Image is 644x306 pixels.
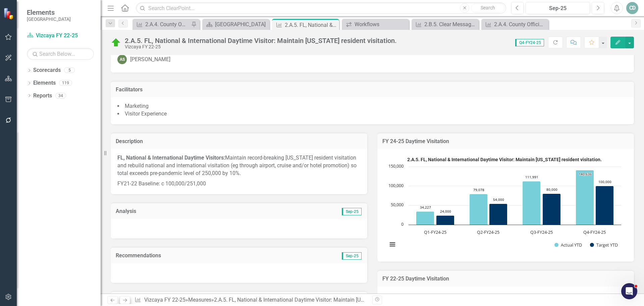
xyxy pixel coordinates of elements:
a: Measures [188,297,211,303]
button: Sep-25 [526,2,590,14]
svg: Interactive chart [384,154,625,255]
text: Q2-FY24-25 [477,229,499,235]
a: 2.A.4. County Officials: Strengthen awareness among MDC elected officials by sending two (2) pers... [483,20,547,29]
iframe: Intercom live chat [621,283,637,299]
path: Q1-FY24-25, 34,227. Actual YTD. [416,212,434,225]
span: Visitor Experience [125,111,167,117]
button: View chart menu, 2.A.5. FL, National & International Daytime Visitor: Maintain Florida resident v... [388,240,397,249]
path: Q4-FY24-25, 100,000. Target YTD. [596,186,614,225]
span: Sep-25 [342,252,362,260]
img: At or Above Target [111,37,121,48]
p: Maintain record-breaking [US_STATE] resident visitation and rebuild national and international vi... [117,154,361,179]
a: Vizcaya FY 22-25 [144,297,185,303]
text: 54,000 [493,197,504,202]
span: Sep-25 [342,208,362,215]
h3: Facilitators [116,87,629,93]
span: Q4-FY24-25 [515,39,544,46]
div: Sep-25 [528,4,588,12]
div: 5 [64,68,75,73]
h3: FY 22-25 Daytime Visitation [382,276,629,282]
div: 2.A.5. FL, National & International Daytime Visitor: Maintain [US_STATE] resident visitation. [214,297,428,303]
button: Show Actual YTD [554,242,582,248]
button: Show Target YTD [590,242,618,248]
text: Q3-FY24-25 [530,229,553,235]
path: Q3-FY24-25, 80,000. Target YTD. [543,194,561,225]
p: FY21-22 Baseline: c 100,000/251,000 [117,179,361,188]
path: Q4-FY24-25, 140,636. Actual YTD. [576,170,594,225]
div: 2.B.5. Clear Messaging: Feature core values in communications, programs and interpretation (75% o... [424,20,477,29]
path: Q2-FY24-25, 79,078. Actual YTD. [470,194,488,225]
a: 2.A.4. County Officials: Strengthen awareness among MDC elected officials by meeting in person wi... [134,20,190,29]
h3: Recommendations [116,253,285,259]
div: Vizcaya FY 22-25 [125,44,397,49]
input: Search Below... [27,48,94,60]
g: Actual YTD, bar series 1 of 2 with 4 bars. [416,170,594,225]
a: Elements [33,79,56,87]
text: 79,078 [473,187,484,192]
path: Q3-FY24-25, 111,991. Actual YTD. [523,181,541,225]
text: 24,000 [440,209,451,214]
path: Q1-FY24-25, 24,000. Target YTD. [436,216,454,225]
a: Vizcaya FY 22-25 [27,32,94,40]
a: [GEOGRAPHIC_DATA] [204,20,268,29]
div: [GEOGRAPHIC_DATA] [215,20,268,29]
div: AS [117,55,127,64]
button: CD [626,2,638,14]
div: 2.A.4. County Officials: Strengthen awareness among MDC elected officials by sending two (2) pers... [494,20,547,29]
h3: Analysis [116,208,239,214]
div: 34 [55,93,66,98]
text: 0 [401,221,404,227]
div: » » [135,296,367,304]
a: Workflows [343,20,407,29]
span: Marketing [125,103,149,109]
strong: FL, National & International Daytime Visitors: [117,155,225,161]
small: [GEOGRAPHIC_DATA] [27,16,71,22]
div: 119 [59,80,72,86]
text: 2.A.5. FL, National & International Daytime Visitor: Maintain [US_STATE] resident visitation. [407,157,602,162]
text: 150,000 [388,163,404,169]
text: 34,227 [420,205,431,210]
input: Search ClearPoint... [136,2,506,14]
text: 100,000 [388,182,404,188]
div: 2.A.4. County Officials: Strengthen awareness among MDC elected officials by meeting in person wi... [145,20,190,29]
div: 2.A.5. FL, National & International Daytime Visitor: Maintain [US_STATE] resident visitation. [125,37,397,44]
div: 2.A.5. FL, National & International Daytime Visitor: Maintain Florida resident visitation.. Highc... [384,154,627,255]
div: [PERSON_NAME] [130,56,170,63]
div: 2.A.5. FL, National & International Daytime Visitor: Maintain [US_STATE] resident visitation. [285,21,337,29]
text: 140,636 [579,172,592,176]
a: 2.B.5. Clear Messaging: Feature core values in communications, programs and interpretation (75% o... [413,20,477,29]
button: Search [471,3,504,13]
path: Q2-FY24-25, 54,000. Target YTD. [489,204,507,225]
text: 100,000 [598,179,611,184]
text: 80,000 [546,187,557,192]
img: ClearPoint Strategy [3,7,15,19]
text: Q4-FY24-25 [583,229,606,235]
text: 111,991 [525,175,538,179]
div: Workflows [355,20,407,29]
span: Search [481,5,495,10]
h3: FY 24-25 Daytime Visitation [382,138,629,144]
text: Q1-FY24-25 [424,229,446,235]
a: Reports [33,92,52,100]
span: Elements [27,8,71,16]
h3: Description [116,138,362,144]
a: Scorecards [33,67,61,74]
g: Target YTD, bar series 2 of 2 with 4 bars. [436,186,614,225]
text: 50,000 [391,202,404,208]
